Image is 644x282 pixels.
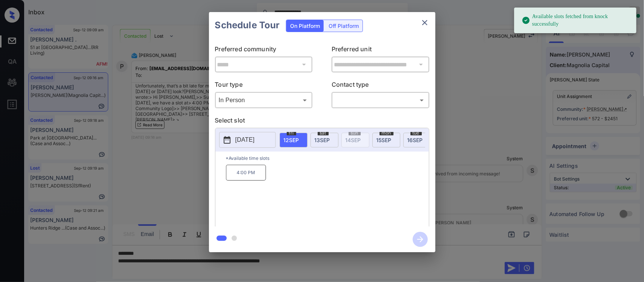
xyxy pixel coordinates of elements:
[215,116,429,128] p: Select slot
[235,135,255,144] p: [DATE]
[332,80,429,92] p: Contact type
[372,133,400,147] div: date-select
[325,20,363,32] div: Off Platform
[417,15,432,30] button: close
[287,131,296,135] span: fri
[284,137,299,143] span: 12 SEP
[226,165,266,181] p: 4:00 PM
[286,20,324,32] div: On Platform
[215,80,313,92] p: Tour type
[332,44,429,57] p: Preferred unit
[226,152,429,165] p: *Available time slots
[410,131,422,135] span: tue
[209,12,286,38] h2: Schedule Tour
[215,44,313,57] p: Preferred community
[403,133,431,147] div: date-select
[380,131,393,135] span: mon
[522,10,630,31] div: Available slots fetched from knock successfully
[318,131,329,135] span: sat
[219,132,276,148] button: [DATE]
[377,137,392,143] span: 15 SEP
[310,133,338,147] div: date-select
[217,94,311,106] div: In Person
[407,137,423,143] span: 16 SEP
[280,133,307,147] div: date-select
[315,137,330,143] span: 13 SEP
[408,230,432,249] button: btn-next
